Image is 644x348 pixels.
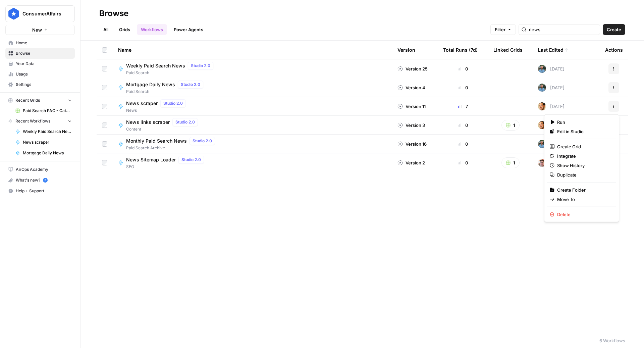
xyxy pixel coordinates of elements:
[32,27,42,33] span: New
[16,71,72,77] span: Usage
[163,100,183,106] span: Studio 2.0
[193,138,212,144] span: Studio 2.0
[16,40,72,46] span: Home
[529,26,597,33] input: Search
[126,70,216,76] span: Paid Search
[16,50,72,56] span: Browse
[538,159,565,167] div: [DATE]
[44,179,46,182] text: 5
[118,118,387,132] a: News links scraperStudio 2.0Content
[397,141,427,147] div: Version 16
[557,211,611,218] span: Delete
[443,122,483,129] div: 0
[118,62,387,76] a: Weekly Paid Search NewsStudio 2.0Paid Search
[126,89,206,95] span: Paid Search
[15,118,50,124] span: Recent Workflows
[557,162,611,169] span: Show History
[126,119,170,126] span: News links scraper
[22,10,63,17] span: ConsumerAffairs
[23,150,72,156] span: Mortgage Daily News
[538,121,565,129] div: [DATE]
[443,159,483,166] div: 0
[538,102,565,110] div: [DATE]
[16,61,72,67] span: Your Data
[5,116,75,126] button: Recent Workflows
[538,102,546,110] img: 7dkj40nmz46gsh6f912s7bk0kz0q
[43,178,48,183] a: 5
[397,122,425,129] div: Version 3
[599,337,625,344] div: 6 Workflows
[181,157,201,163] span: Studio 2.0
[538,159,546,167] img: cligphsu63qclrxpa2fa18wddixk
[397,103,426,110] div: Version 11
[397,41,415,59] div: Version
[191,63,210,69] span: Studio 2.0
[16,166,72,172] span: AirOps Academy
[126,107,189,113] span: News
[23,108,72,114] span: Paid Search PAC - Categories
[557,153,611,159] span: Integrate
[538,41,569,59] div: Last Edited
[443,41,478,59] div: Total Runs (7d)
[5,175,75,186] button: What's new? 5
[5,58,75,69] a: Your Data
[5,186,75,196] button: Help + Support
[5,164,75,175] a: AirOps Academy
[538,84,565,92] div: [DATE]
[118,156,387,170] a: News Sitemap LoaderStudio 2.0SEO
[5,79,75,90] a: Settings
[538,65,546,73] img: cey2xrdcekjvnatjucu2k7sm827y
[126,126,201,132] span: Content
[99,8,128,19] div: Browse
[126,62,185,69] span: Weekly Paid Search News
[557,119,611,126] span: Run
[495,26,505,33] span: Filter
[126,81,175,88] span: Mortgage Daily News
[99,24,112,35] a: All
[115,24,134,35] a: Grids
[538,121,546,129] img: 7dkj40nmz46gsh6f912s7bk0kz0q
[605,41,623,59] div: Actions
[12,126,75,137] a: Weekly Paid Search News
[557,196,611,203] span: Move To
[12,137,75,148] a: News scraper
[5,69,75,80] a: Usage
[607,26,621,33] span: Create
[493,41,523,59] div: Linked Grids
[12,148,75,158] a: Mortgage Daily News
[538,65,565,73] div: [DATE]
[443,65,483,72] div: 0
[443,84,483,91] div: 0
[118,99,387,113] a: News scraperStudio 2.0News
[23,139,72,145] span: News scraper
[557,143,611,150] span: Create Grid
[16,82,72,88] span: Settings
[175,119,195,125] span: Studio 2.0
[12,105,75,116] a: Paid Search PAC - Categories
[23,129,72,135] span: Weekly Paid Search News
[538,140,565,148] div: [DATE]
[8,8,20,20] img: ConsumerAffairs Logo
[5,38,75,48] a: Home
[170,24,207,35] a: Power Agents
[6,175,74,185] div: What's new?
[126,145,218,151] span: Paid Search Archive
[557,171,611,178] span: Duplicate
[538,84,546,92] img: cey2xrdcekjvnatjucu2k7sm827y
[126,100,158,107] span: News scraper
[5,25,75,35] button: New
[126,164,207,170] span: SEO
[557,128,611,135] span: Edit in Studio
[126,156,176,163] span: News Sitemap Loader
[397,65,428,72] div: Version 25
[443,103,483,110] div: 7
[15,97,40,103] span: Recent Grids
[443,141,483,147] div: 0
[490,24,516,35] button: Filter
[118,81,387,95] a: Mortgage Daily NewsStudio 2.0Paid Search
[181,82,200,88] span: Studio 2.0
[137,24,167,35] a: Workflows
[603,24,625,35] button: Create
[538,140,546,148] img: cey2xrdcekjvnatjucu2k7sm827y
[16,188,72,194] span: Help + Support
